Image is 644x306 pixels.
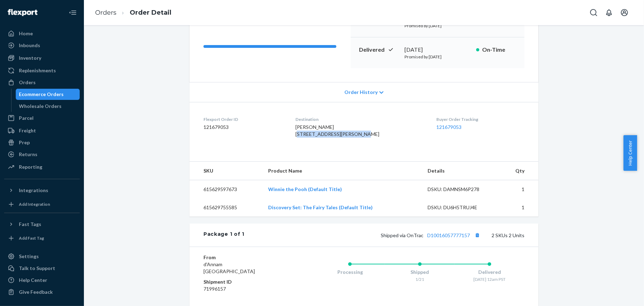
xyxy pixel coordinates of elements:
button: Help Center [623,135,637,171]
td: 1 [499,180,538,199]
button: Integrations [4,185,80,196]
button: Give Feedback [4,286,80,298]
p: Delivered [359,46,399,54]
a: Inbounds [4,40,80,51]
div: [DATE] 12am PST [455,276,524,282]
dt: Shipment ID [203,278,287,285]
p: Promised by [DATE] [405,23,471,29]
button: Open Search Box [587,6,601,20]
dt: Destination [295,116,425,122]
div: Freight [19,127,36,134]
div: Orders [19,79,36,86]
a: Parcel [4,112,80,124]
ol: breadcrumbs [90,2,177,23]
a: 121679053 [436,124,461,130]
a: Home [4,28,80,39]
div: DSKU: DAMNSM6P278 [428,186,493,193]
p: Promised by [DATE] [405,54,471,60]
a: Prep [4,137,80,148]
a: D10016057777157 [427,232,470,238]
th: SKU [189,162,263,180]
div: Inbounds [19,42,40,49]
div: Integrations [19,187,48,194]
div: Add Fast Tag [19,235,44,241]
span: Shipped via OnTrac [381,232,482,238]
div: Home [19,30,33,37]
a: Winnie the Pooh (Default Title) [268,186,342,192]
p: On-Time [482,46,516,54]
div: Shipped [385,269,455,276]
a: Freight [4,125,80,136]
a: Ecommerce Orders [16,89,80,100]
span: d'Annam [GEOGRAPHIC_DATA] [203,261,255,274]
div: Returns [19,151,37,158]
a: Order Detail [130,9,171,16]
a: Help Center [4,275,80,286]
a: Orders [95,9,116,16]
div: Parcel [19,115,34,122]
div: Reporting [19,163,42,170]
div: 2 SKUs 2 Units [244,231,524,240]
td: 615629597673 [189,180,263,199]
a: Settings [4,251,80,262]
a: Returns [4,149,80,160]
dt: From [203,254,287,261]
button: Open notifications [602,6,616,20]
div: Settings [19,253,39,260]
td: 1 [499,198,538,217]
a: Replenishments [4,65,80,76]
div: [DATE] [405,46,471,54]
div: 1/21 [385,276,455,282]
div: Help Center [19,277,47,284]
div: Package 1 of 1 [203,231,244,240]
img: Flexport logo [8,9,37,16]
button: Open account menu [617,6,631,20]
th: Qty [499,162,538,180]
span: Order History [344,89,378,96]
a: Reporting [4,161,80,173]
dt: Flexport Order ID [203,116,284,122]
div: Ecommerce Orders [19,91,64,98]
span: [PERSON_NAME] [STREET_ADDRESS][PERSON_NAME] [295,124,379,137]
button: Close Navigation [66,6,80,20]
div: DSKU: DU6H5TRUJ4E [428,204,493,211]
a: Add Fast Tag [4,233,80,244]
div: Inventory [19,54,41,61]
button: Fast Tags [4,219,80,230]
div: Fast Tags [19,221,41,228]
div: Processing [315,269,385,276]
a: Add Integration [4,199,80,210]
div: Delivered [455,269,524,276]
dd: 71996157 [203,285,287,292]
div: Prep [19,139,30,146]
a: Discovery Set: The Fairy Tales (Default Title) [268,204,373,210]
a: Inventory [4,52,80,64]
a: Wholesale Orders [16,101,80,112]
a: Orders [4,77,80,88]
dt: Buyer Order Tracking [436,116,524,122]
div: Add Integration [19,201,50,207]
div: Replenishments [19,67,56,74]
div: Wholesale Orders [19,103,62,110]
td: 615629755585 [189,198,263,217]
a: Talk to Support [4,263,80,274]
div: Give Feedback [19,289,53,296]
button: Copy tracking number [473,231,482,240]
div: Talk to Support [19,265,55,272]
dd: 121679053 [203,124,284,131]
th: Product Name [263,162,422,180]
th: Details [422,162,499,180]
